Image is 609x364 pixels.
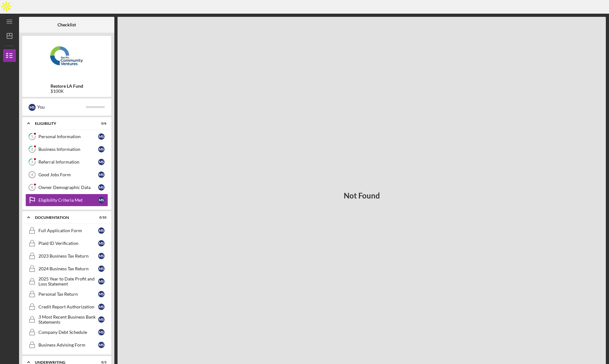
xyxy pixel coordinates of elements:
[25,194,108,206] a: Eligibility Criteria MetMS
[25,288,108,300] a: Personal Tax ReturnMS
[38,330,98,335] div: Company Debt Schedule
[25,275,108,288] a: 2025 Year to Date Profit and Loss StatementMS
[31,160,33,164] tspan: 3
[98,316,105,323] div: M S
[58,22,76,27] b: Checklist
[98,184,105,191] div: M S
[98,159,105,165] div: M S
[37,102,86,112] div: You
[98,291,105,297] div: M S
[25,168,108,181] a: 4Good Jobs FormMS
[22,39,111,77] img: Product logo
[98,197,105,203] div: M S
[38,292,98,297] div: Personal Tax Return
[38,342,98,347] div: Business Advising Form
[38,253,98,259] div: 2023 Business Tax Return
[25,300,108,313] a: Credit Report AuthorizationMS
[98,240,105,246] div: M S
[25,262,108,275] a: 2024 Business Tax ReturnMS
[98,304,105,310] div: M S
[25,224,108,237] a: Full Application FormMS
[38,172,98,177] div: Good Jobs Form
[344,191,380,200] h3: Not Found
[95,122,106,125] div: 0 / 6
[38,314,98,325] div: 3 Most Recent Business Bank Statements
[98,172,105,178] div: M S
[98,266,105,272] div: M S
[25,130,108,143] a: 1Personal InformationMS
[98,278,105,285] div: M S
[51,84,83,89] b: Restore LA Fund
[38,228,98,233] div: Full Application Form
[98,329,105,335] div: M S
[29,104,36,111] div: M S
[38,134,98,139] div: Personal Information
[98,253,105,259] div: M S
[25,237,108,250] a: Plaid ID VerificationMS
[31,147,33,152] tspan: 2
[98,146,105,152] div: M S
[31,173,33,177] tspan: 4
[25,339,108,351] a: Business Advising FormMS
[38,198,98,203] div: Eligibility Criteria Met
[51,89,83,94] div: $100K
[38,185,98,190] div: Owner Demographic Data
[98,133,105,140] div: M S
[38,266,98,271] div: 2024 Business Tax Return
[25,143,108,156] a: 2Business InformationMS
[31,135,33,139] tspan: 1
[35,216,91,219] div: Documentation
[25,313,108,326] a: 3 Most Recent Business Bank StatementsMS
[38,304,98,309] div: Credit Report Authorization
[95,216,106,219] div: 0 / 10
[38,241,98,246] div: Plaid ID Verification
[25,156,108,168] a: 3Referral InformationMS
[98,342,105,348] div: M S
[25,250,108,262] a: 2023 Business Tax ReturnMS
[35,122,91,125] div: Eligibility
[25,326,108,339] a: Company Debt ScheduleMS
[31,185,33,189] tspan: 5
[98,227,105,234] div: M S
[38,159,98,165] div: Referral Information
[38,276,98,286] div: 2025 Year to Date Profit and Loss Statement
[25,181,108,194] a: 5Owner Demographic DataMS
[38,147,98,152] div: Business Information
